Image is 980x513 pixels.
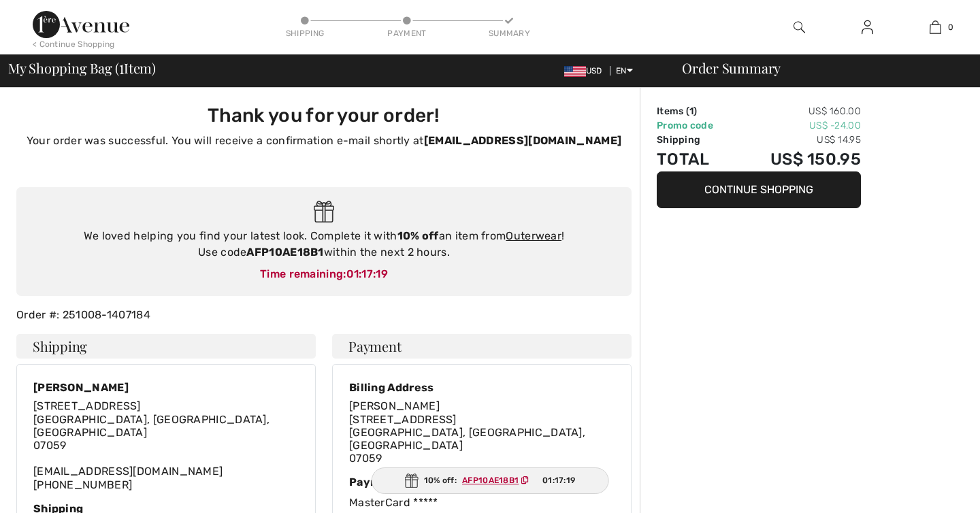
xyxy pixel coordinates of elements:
img: 1ère Avenue [33,11,129,38]
div: [EMAIL_ADDRESS][DOMAIN_NAME] [PHONE_NUMBER] [33,399,299,491]
strong: 10% off [397,229,439,242]
td: Total [657,147,735,171]
div: < Continue Shopping [33,38,115,50]
button: Continue Shopping [657,171,861,208]
span: [PERSON_NAME] [349,399,440,412]
span: 1 [689,105,693,117]
div: Shipping [284,27,325,39]
strong: [EMAIL_ADDRESS][DOMAIN_NAME] [424,134,621,147]
div: Order #: 251008-1407184 [8,307,640,323]
span: [STREET_ADDRESS] [GEOGRAPHIC_DATA], [GEOGRAPHIC_DATA], [GEOGRAPHIC_DATA] 07059 [349,413,585,465]
span: [STREET_ADDRESS] [GEOGRAPHIC_DATA], [GEOGRAPHIC_DATA], [GEOGRAPHIC_DATA] 07059 [33,399,269,452]
td: US$ -24.00 [735,118,861,133]
div: [PERSON_NAME] [33,381,299,394]
div: We loved helping you find your latest look. Complete it with an item from ! Use code within the n... [30,228,618,261]
td: US$ 150.95 [735,147,861,171]
span: My Shopping Bag ( Item) [8,61,156,75]
img: search the website [794,19,805,35]
span: USD [564,66,608,76]
h3: Thank you for your order! [24,104,623,127]
img: Gift.svg [314,201,335,223]
td: Items ( ) [657,104,735,118]
img: US Dollar [564,66,586,77]
span: EN [616,66,633,76]
span: 0 [948,21,953,33]
td: Promo code [657,118,735,133]
img: My Bag [930,19,941,35]
a: Sign In [851,19,884,36]
td: Shipping [657,133,735,147]
ins: AFP10AE18B1 [462,476,519,485]
iframe: Opens a widget where you can chat to one of our agents [892,472,966,506]
div: Time remaining: [30,266,618,282]
div: Summary [489,27,529,39]
td: US$ 14.95 [735,133,861,147]
img: My Info [862,19,873,35]
h4: Payment [332,334,632,359]
div: 10% off: [372,467,609,494]
td: US$ 160.00 [735,104,861,118]
strong: AFP10AE18B1 [246,246,323,259]
span: 01:17:19 [346,267,388,280]
img: Gift.svg [405,474,419,488]
div: Billing Address [349,381,615,394]
div: Payment [387,27,427,39]
div: Payment [349,476,615,489]
div: Order Summary [666,61,972,75]
p: Your order was successful. You will receive a confirmation e-mail shortly at [24,133,623,149]
span: 1 [119,58,124,76]
a: Outerwear [506,229,561,242]
a: 0 [902,19,968,35]
span: 01:17:19 [542,474,575,486]
h4: Shipping [16,334,316,359]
